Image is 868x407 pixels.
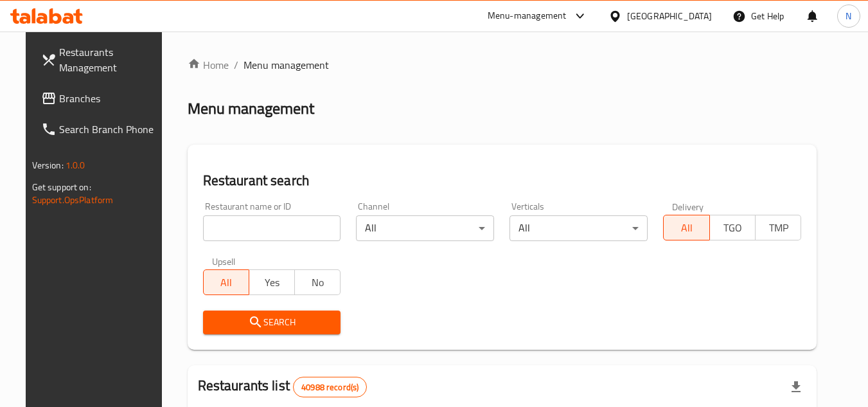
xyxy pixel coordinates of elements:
[59,44,161,75] span: Restaurants Management
[212,257,236,266] label: Upsell
[209,273,244,292] span: All
[300,273,335,292] span: No
[203,269,249,295] button: All
[32,192,114,208] a: Support.OpsPlatform
[488,8,567,24] div: Menu-management
[203,311,341,334] button: Search
[66,157,85,174] span: 1.0.0
[203,215,341,241] input: Search for restaurant name or ID..
[188,57,817,73] nav: breadcrumb
[213,314,331,330] span: Search
[203,171,802,190] h2: Restaurant search
[198,376,368,397] h2: Restaurants list
[761,219,796,237] span: TMP
[59,91,161,106] span: Branches
[32,179,91,195] span: Get support on:
[663,215,709,240] button: All
[59,122,161,137] span: Search Branch Phone
[755,215,801,240] button: TMP
[627,9,712,23] div: [GEOGRAPHIC_DATA]
[31,114,171,145] a: Search Branch Phone
[31,37,171,83] a: Restaurants Management
[249,269,295,295] button: Yes
[781,372,811,402] div: Export file
[669,219,704,237] span: All
[188,98,314,119] h2: Menu management
[32,157,64,174] span: Version:
[293,377,367,397] div: Total records count
[234,57,238,73] li: /
[294,381,366,393] span: 40988 record(s)
[709,215,756,240] button: TGO
[188,57,229,73] a: Home
[254,273,290,292] span: Yes
[356,215,494,241] div: All
[294,269,341,295] button: No
[31,83,171,114] a: Branches
[244,57,329,73] span: Menu management
[715,219,750,237] span: TGO
[846,9,851,23] span: N
[509,215,648,241] div: All
[672,202,704,211] label: Delivery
